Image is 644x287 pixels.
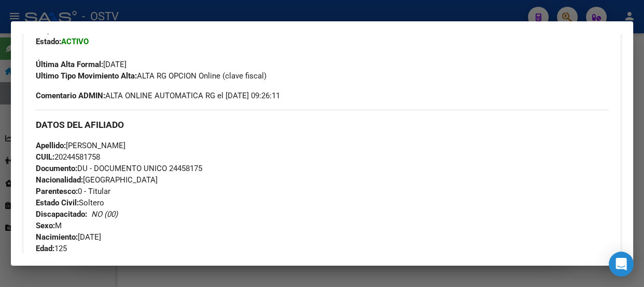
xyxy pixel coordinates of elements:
span: [GEOGRAPHIC_DATA] [36,175,158,185]
strong: CUIL: [36,152,54,162]
strong: Sexo: [36,221,55,230]
strong: Edad: [36,244,54,253]
strong: Comentario ADMIN: [36,91,105,100]
span: [PERSON_NAME] [36,141,125,150]
strong: ACTIVO [61,37,89,46]
strong: Etiquetas: [36,25,70,35]
div: Open Intercom Messenger [609,252,634,277]
span: ALTA ONLINE AUTOMATICA RG el [DATE] 09:26:11 [36,90,280,101]
strong: Nacionalidad: [36,175,83,185]
h3: DATOS DEL AFILIADO [36,119,608,131]
span: 20244581758 [36,152,100,162]
span: 0 - Titular [36,187,110,196]
span: 125 [36,244,67,253]
strong: Documento: [36,164,77,173]
strong: Discapacitado: [36,210,87,219]
strong: Apellido: [36,141,66,150]
span: DU - DOCUMENTO UNICO 24458175 [36,164,202,173]
strong: Nacimiento: [36,232,78,242]
strong: Estado Civil: [36,198,79,207]
span: [DATE] [36,232,101,242]
strong: Estado: [36,37,61,46]
span: M [36,221,62,230]
strong: Parentesco: [36,187,78,196]
strong: Última Alta Formal: [36,60,103,69]
span: [DATE] [36,60,127,69]
i: NO (00) [91,210,118,219]
span: Soltero [36,198,104,207]
span: ALTA RG OPCION Online (clave fiscal) [36,71,267,81]
strong: Ultimo Tipo Movimiento Alta: [36,71,137,81]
